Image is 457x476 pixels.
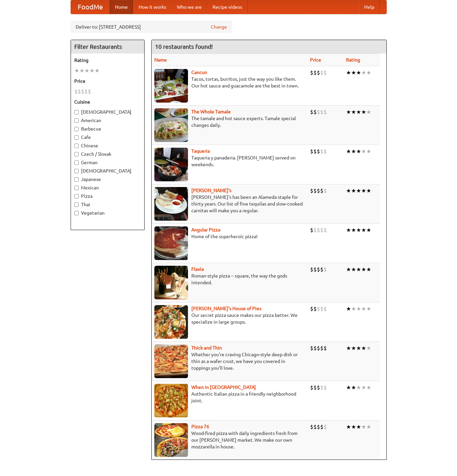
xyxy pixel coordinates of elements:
li: $ [317,344,320,352]
li: ★ [351,344,356,352]
input: Mexican [74,186,79,190]
li: $ [323,344,327,352]
img: luigis.jpg [154,305,188,339]
input: Thai [74,203,79,207]
li: $ [313,423,317,431]
li: ★ [351,148,356,155]
img: pizza76.jpg [154,423,188,457]
li: $ [313,344,317,352]
li: $ [323,148,327,155]
b: Thick and Thin [191,345,222,351]
img: pedros.jpg [154,187,188,221]
li: ★ [366,108,371,116]
li: ★ [346,69,351,76]
input: Chinese [74,144,79,148]
label: [DEMOGRAPHIC_DATA] [74,168,141,174]
li: $ [317,187,320,194]
li: ★ [351,69,356,76]
li: ★ [361,423,366,431]
li: ★ [351,384,356,391]
a: Price [310,57,321,63]
li: ★ [366,148,371,155]
li: $ [320,305,323,313]
a: Change [211,24,227,30]
label: Cafe [74,134,141,141]
li: ★ [361,187,366,194]
li: $ [317,266,320,273]
label: Vegetarian [74,210,141,216]
li: $ [78,88,81,95]
li: $ [320,266,323,273]
a: Cancun [191,70,207,75]
li: $ [317,305,320,313]
p: Roman-style pizza -- square, the way the gods intended. [154,272,305,286]
a: Angular Pizza [191,227,220,232]
li: ★ [366,187,371,194]
img: thick.jpg [154,344,188,378]
li: ★ [346,266,351,273]
p: Tacos, tortas, burritos, just the way you like them. Our hot sauce and guacamole are the best in ... [154,76,305,89]
li: ★ [361,384,366,391]
h4: Filter Restaurants [71,40,144,53]
a: Pizza 76 [191,424,209,429]
label: American [74,117,141,124]
input: German [74,160,79,165]
h5: Price [74,78,141,84]
a: [PERSON_NAME]'s House of Pies [191,306,261,311]
li: $ [310,423,313,431]
li: $ [310,148,313,155]
input: [DEMOGRAPHIC_DATA] [74,110,79,114]
li: ★ [366,384,371,391]
p: Home of the superheroic pizza! [154,233,305,240]
input: Barbecue [74,127,79,131]
li: $ [317,69,320,76]
h5: Rating [74,57,141,64]
li: $ [320,69,323,76]
label: Mexican [74,184,141,191]
li: ★ [346,108,351,116]
li: ★ [356,108,361,116]
li: $ [320,384,323,391]
li: ★ [356,226,361,234]
li: $ [310,305,313,313]
a: Recipe videos [207,0,247,14]
li: ★ [79,67,84,74]
li: $ [84,88,88,95]
img: taqueria.jpg [154,148,188,181]
li: ★ [346,187,351,194]
img: cancun.jpg [154,69,188,103]
li: ★ [356,344,361,352]
a: Home [110,0,133,14]
input: Japanese [74,177,79,182]
li: $ [310,108,313,116]
div: Deliver to: [STREET_ADDRESS] [71,21,232,33]
a: When in [GEOGRAPHIC_DATA] [191,385,256,390]
li: $ [320,423,323,431]
li: $ [323,226,327,234]
li: ★ [361,226,366,234]
label: German [74,159,141,166]
a: [PERSON_NAME]'s [191,188,231,193]
li: $ [310,266,313,273]
li: ★ [356,305,361,313]
b: Flavia [191,266,204,272]
li: ★ [346,344,351,352]
input: Pizza [74,194,79,198]
input: Vegetarian [74,211,79,215]
p: The tamale and hot sauce experts. Tamale special changes daily. [154,115,305,129]
li: $ [323,305,327,313]
li: ★ [346,384,351,391]
a: Name [154,57,167,63]
li: $ [320,187,323,194]
b: The Whole Tamale [191,109,231,114]
li: $ [310,69,313,76]
a: How it works [133,0,172,14]
p: [PERSON_NAME]'s has been an Alameda staple for thirty years. Our list of fine tequilas and slow-c... [154,194,305,214]
li: ★ [361,148,366,155]
img: wheninrome.jpg [154,384,188,417]
a: FoodMe [71,0,110,14]
li: $ [313,384,317,391]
